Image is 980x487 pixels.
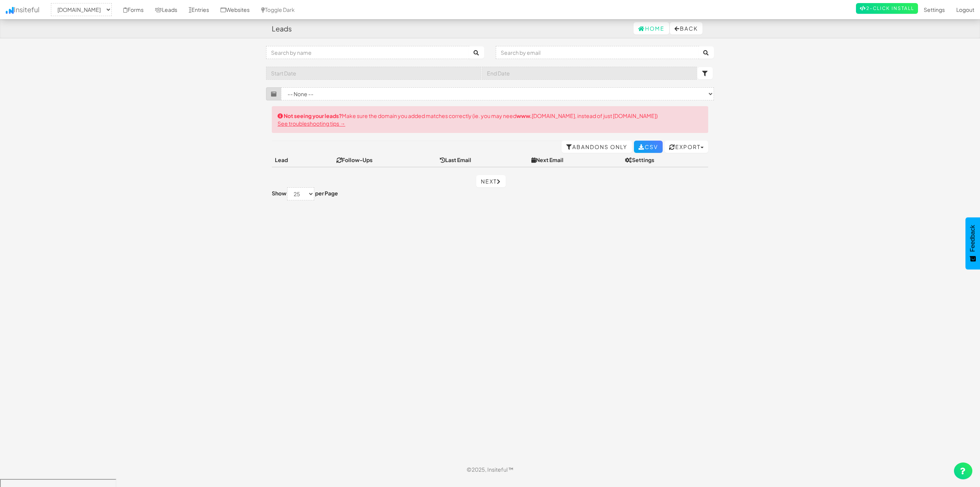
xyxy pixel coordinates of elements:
[969,225,976,252] span: Feedback
[272,106,708,133] div: Make sure the domain you added matches correctly (ie. you may need [DOMAIN_NAME], instead of just...
[634,22,669,34] a: Home
[333,153,436,167] th: Follow-Ups
[266,46,469,59] input: Search by name
[476,175,506,187] a: Next
[562,141,632,153] a: Abandons Only
[482,67,697,80] input: End Date
[272,189,286,197] label: Show
[634,141,663,153] a: CSV
[670,22,702,34] button: Back
[272,25,292,33] h4: Leads
[528,153,622,167] th: Next Email
[496,46,699,59] input: Search by email
[665,141,708,153] button: Export
[856,3,918,14] a: 2-Click Install
[6,7,14,14] img: icon.png
[516,112,532,119] strong: www.
[622,153,708,167] th: Settings
[437,153,529,167] th: Last Email
[272,153,318,167] th: Lead
[266,67,481,80] input: Start Date
[315,189,338,197] label: per Page
[284,112,342,119] strong: Not seeing your leads?
[278,120,345,127] a: See troubleshooting tips →
[965,217,980,269] button: Feedback - Show survey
